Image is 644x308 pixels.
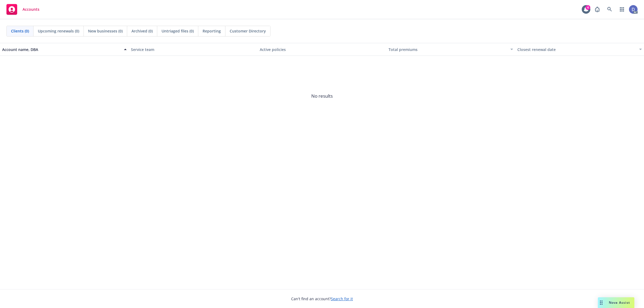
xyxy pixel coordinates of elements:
[258,43,386,56] button: Active policies
[629,5,638,14] img: photo
[617,4,627,15] a: Switch app
[331,296,353,301] a: Search for it
[291,296,353,302] span: Can't find an account?
[23,7,39,12] span: Accounts
[586,5,590,10] div: 4
[389,47,507,52] div: Total premiums
[598,297,605,308] div: Drag to move
[230,28,266,34] span: Customer Directory
[131,28,153,34] span: Archived (0)
[604,4,615,15] a: Search
[131,47,255,52] div: Service team
[2,47,121,52] div: Account name, DBA
[4,2,42,17] a: Accounts
[260,47,384,52] div: Active policies
[609,300,630,305] span: Nova Assist
[38,28,79,34] span: Upcoming renewals (0)
[598,297,634,308] button: Nova Assist
[203,28,221,34] span: Reporting
[386,43,515,56] button: Total premiums
[515,43,644,56] button: Closest renewal date
[592,4,603,15] a: Report a Bug
[162,28,194,34] span: Untriaged files (0)
[88,28,123,34] span: New businesses (0)
[517,47,636,52] div: Closest renewal date
[11,28,29,34] span: Clients (0)
[129,43,258,56] button: Service team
